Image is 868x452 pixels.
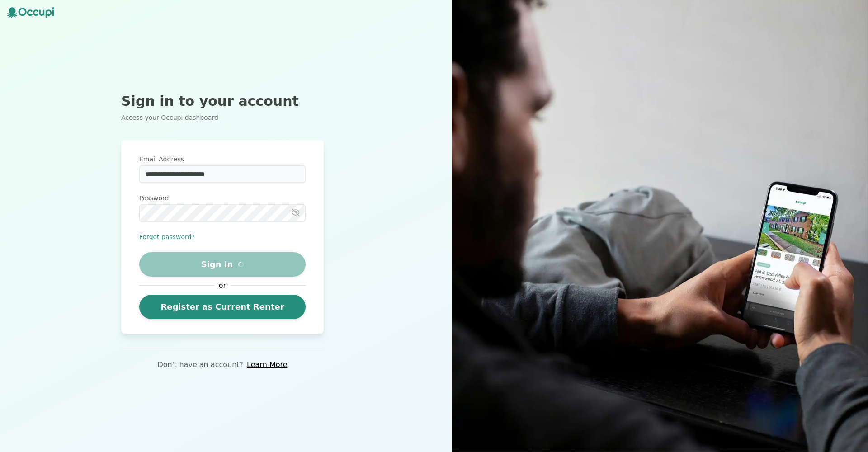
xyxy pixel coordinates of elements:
a: Learn More [247,359,287,370]
label: Email Address [139,155,306,164]
h2: Sign in to your account [121,93,324,109]
label: Password [139,193,306,202]
p: Don't have an account? [157,359,243,370]
a: Register as Current Renter [139,295,306,319]
p: Access your Occupi dashboard [121,113,324,122]
span: or [214,280,231,291]
button: Forgot password? [139,232,195,241]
